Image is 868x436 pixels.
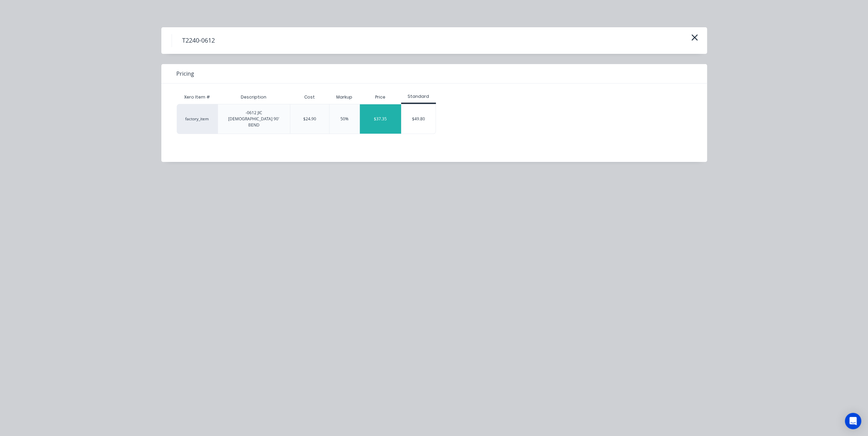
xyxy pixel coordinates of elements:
div: Description [235,89,272,106]
div: Markup [329,90,359,104]
div: Xero Item # [177,90,218,104]
div: $49.80 [401,104,436,134]
span: Pricing [176,70,194,78]
div: -0612 JIC [DEMOGRAPHIC_DATA] 90' BEND [223,110,285,128]
div: 50% [340,116,349,122]
div: Open Intercom Messenger [845,413,861,429]
div: Standard [401,93,436,100]
div: Cost [290,90,329,104]
div: factory_item [177,104,218,134]
h4: T2240-0612 [172,34,225,47]
div: $37.35 [360,104,401,134]
div: Price [359,90,401,104]
div: $24.90 [303,116,316,122]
